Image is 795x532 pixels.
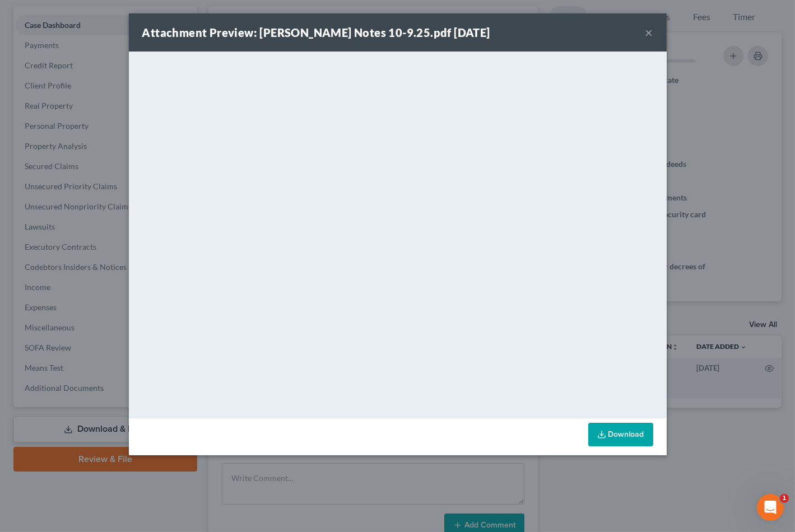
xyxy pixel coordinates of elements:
[757,494,784,521] iframe: Intercom live chat
[645,26,653,39] button: ×
[129,52,667,416] iframe: <object ng-attr-data='[URL][DOMAIN_NAME]' type='application/pdf' width='100%' height='650px'></ob...
[142,26,490,39] strong: Attachment Preview: [PERSON_NAME] Notes 10-9.25.pdf [DATE]
[588,423,653,446] a: Download
[780,494,789,503] span: 1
